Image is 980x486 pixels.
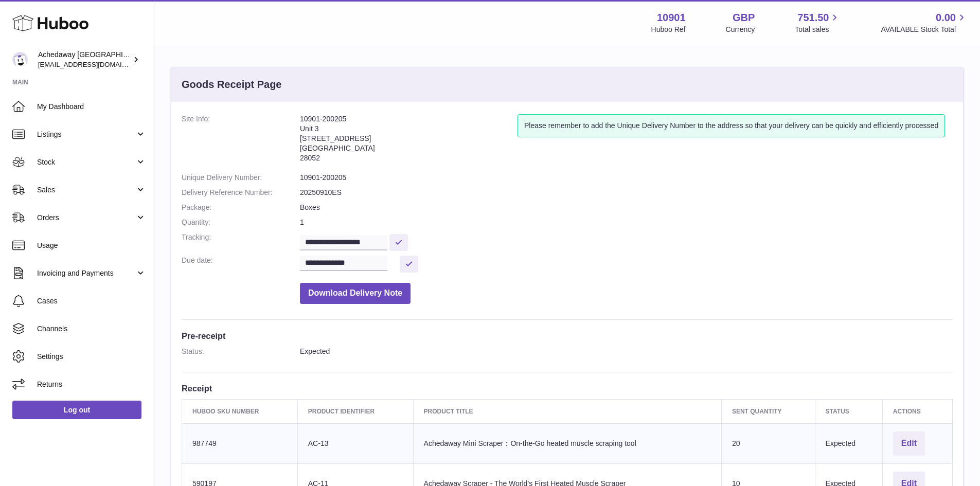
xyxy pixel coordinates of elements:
span: 0.00 [936,11,956,25]
span: Cases [37,296,146,306]
span: Total sales [795,25,841,34]
th: Huboo SKU Number [182,399,298,423]
a: 0.00 AVAILABLE Stock Total [881,11,968,34]
dt: Unique Delivery Number: [182,173,300,183]
div: Please remember to add the Unique Delivery Number to the address so that your delivery can be qui... [518,114,945,137]
td: Expected [815,423,882,463]
dt: Delivery Reference Number: [182,188,300,197]
strong: 10901 [657,11,686,25]
button: Edit [893,431,925,456]
h3: Pre-receipt [182,330,953,341]
td: AC-13 [297,423,413,463]
th: Actions [882,399,952,423]
span: Channels [37,324,146,334]
span: 751.50 [797,11,829,25]
dt: Tracking: [182,232,300,250]
td: Achedaway Mini Scraper：On-the-Go heated muscle scraping tool [413,423,721,463]
img: admin@newpb.co.uk [12,52,28,67]
th: Product title [413,399,721,423]
dd: Boxes [300,203,953,212]
div: Achedaway [GEOGRAPHIC_DATA] [38,50,131,69]
address: 10901-200205 Unit 3 [STREET_ADDRESS] [GEOGRAPHIC_DATA] 28052 [300,114,518,168]
dd: Expected [300,347,953,356]
dt: Package: [182,203,300,212]
span: Returns [37,380,146,389]
dt: Due date: [182,256,300,273]
strong: GBP [733,11,755,25]
h3: Receipt [182,383,953,394]
span: Listings [37,130,135,139]
dd: 10901-200205 [300,173,953,183]
span: Usage [37,241,146,250]
button: Download Delivery Note [300,283,411,304]
h3: Goods Receipt Page [182,78,282,92]
span: [EMAIL_ADDRESS][DOMAIN_NAME] [38,60,151,68]
span: Orders [37,213,135,223]
span: Sales [37,185,135,195]
span: Invoicing and Payments [37,268,135,278]
th: Status [815,399,882,423]
span: AVAILABLE Stock Total [881,25,968,34]
dt: Status: [182,347,300,356]
dd: 1 [300,218,953,227]
div: Huboo Ref [651,25,686,34]
td: 987749 [182,423,298,463]
td: 20 [721,423,815,463]
a: Log out [12,401,141,419]
a: 751.50 Total sales [795,11,841,34]
div: Currency [726,25,755,34]
span: My Dashboard [37,102,146,112]
th: Product Identifier [297,399,413,423]
span: Settings [37,352,146,362]
span: Stock [37,157,135,167]
th: Sent Quantity [721,399,815,423]
dt: Quantity: [182,218,300,227]
dd: 20250910ES [300,188,953,197]
dt: Site Info: [182,114,300,168]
